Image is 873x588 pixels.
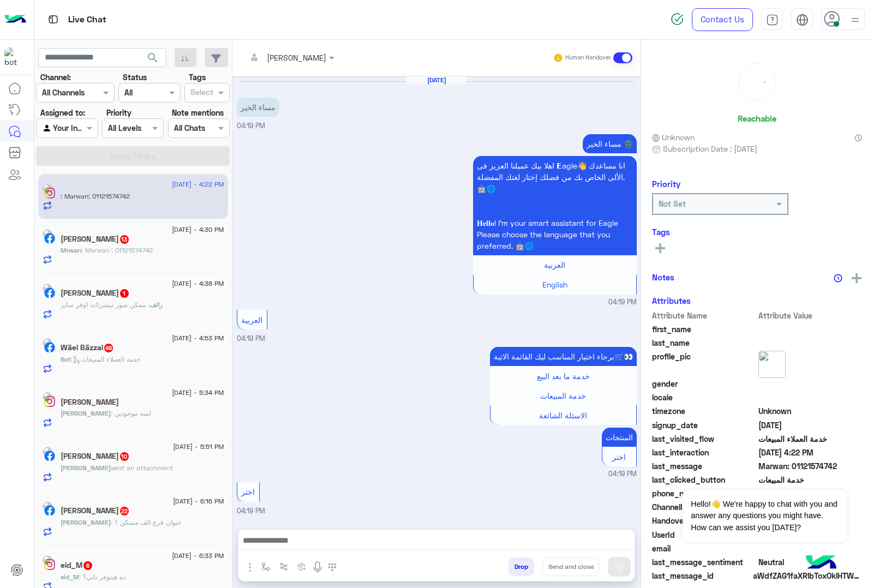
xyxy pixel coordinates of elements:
span: null [758,378,863,389]
span: last_name [652,337,756,349]
img: tab [46,13,60,26]
span: email [652,543,756,554]
span: 22 [120,507,129,515]
span: 04:19 PM [237,334,265,343]
img: Facebook [44,233,55,244]
span: timezone [652,405,756,417]
h5: Wäel Bäzzal [61,343,114,352]
img: hulul-logo.png [802,544,840,583]
img: select flow [261,562,270,571]
h6: Tags [652,227,862,237]
span: gender [652,378,756,389]
span: last_visited_flow [652,433,756,445]
span: last_clicked_button [652,474,756,485]
button: search [140,48,166,71]
img: Facebook [44,342,55,353]
span: 2025-08-20T13:22:49.344Z [758,447,863,458]
img: picture [43,284,52,293]
span: Marwan: 01121574742 [61,192,130,200]
span: 04:19 PM [237,122,265,130]
span: [DATE] - 6:33 PM [172,551,224,561]
span: null [758,543,863,554]
a: tab [761,8,783,31]
span: phone_number [652,488,756,499]
img: profile [848,13,862,27]
span: search [146,51,159,64]
span: last_interaction [652,447,756,458]
button: Send and close [542,557,600,576]
img: send message [614,561,625,572]
small: Human Handover [565,53,611,62]
span: العربية [544,260,565,269]
label: Note mentions [172,107,224,118]
button: Apply Filters [36,146,230,166]
span: [DATE] - 4:22 PM [172,179,224,189]
img: notes [834,274,842,283]
img: Facebook [44,505,55,516]
button: Drop [509,557,534,576]
span: Bot [61,355,71,363]
img: Instagram [44,396,55,407]
p: Live Chat [68,13,106,27]
span: اختر [612,452,626,461]
span: العربية [241,315,262,325]
img: Logo [4,8,26,31]
span: ده هيتوفر تاني؟ [79,573,125,581]
span: sent an attachment [111,464,173,472]
span: ممكن صور تيشرتات اوفر سايز [61,301,150,309]
span: لسه موجودين [111,409,151,417]
div: Select [189,86,213,100]
span: خدمة العملاء المبيعات [758,433,863,445]
span: 49 [104,344,113,352]
span: [DATE] - 5:51 PM [173,442,224,452]
h6: [DATE] [406,76,467,84]
span: خدمة ما بعد البيع [537,371,590,381]
span: 1 [120,289,129,298]
span: locale [652,392,756,403]
img: picture [43,338,52,348]
p: 20/8/2025, 4:19 PM [237,98,279,117]
h6: Notes [652,272,674,282]
span: last_message_sentiment [652,556,756,568]
p: 20/8/2025, 4:19 PM [490,347,637,366]
span: Attribute Value [758,310,863,321]
span: Unknown [758,405,863,417]
img: send attachment [243,561,256,574]
label: Priority [106,107,131,118]
img: picture [43,229,52,239]
img: picture [43,392,52,402]
span: 2025-08-20T13:19:21.7Z [758,419,863,431]
img: Instagram [44,188,55,199]
span: Mrwan [61,246,81,254]
span: [DATE] - 6:16 PM [173,496,224,506]
span: 6 [83,561,92,570]
span: [PERSON_NAME] [61,409,111,417]
span: ChannelId [652,501,756,513]
span: [PERSON_NAME] [61,518,111,526]
a: Contact Us [692,8,753,31]
span: اختر [241,487,255,496]
span: Marwan: 01121574742 [758,460,863,472]
h5: Mrwan Hassan [61,235,130,244]
img: send voice note [311,561,324,574]
img: picture [758,351,786,378]
button: select flow [257,557,275,575]
img: picture [43,184,52,194]
img: picture [43,447,52,457]
img: Instagram [44,559,55,570]
img: create order [297,562,306,571]
img: spinner [671,13,684,26]
span: 10 [120,452,129,461]
img: tab [766,14,779,26]
h5: Selim Salah [61,452,130,461]
div: loading... [742,66,773,98]
p: 20/8/2025, 4:19 PM [583,134,637,153]
span: Attribute Name [652,310,756,321]
img: picture [43,555,52,565]
span: [DATE] - 4:30 PM [172,225,224,235]
span: eid_M [61,573,79,581]
span: last_message_id [652,570,751,581]
img: Trigger scenario [279,562,288,571]
img: Facebook [44,451,55,461]
h5: رائف حميدو [61,289,130,298]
